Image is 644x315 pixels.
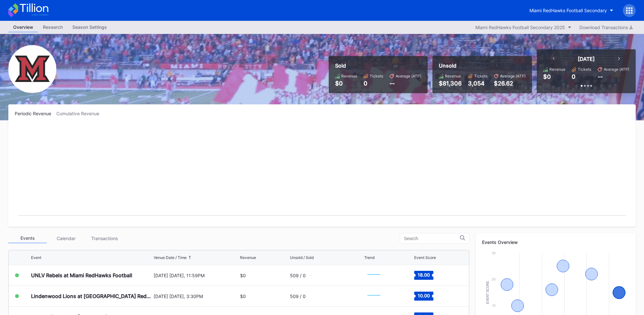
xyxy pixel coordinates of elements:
[418,293,430,298] text: 10.00
[525,4,618,16] button: Miami RedHawks Football Secondary
[492,277,495,281] text: 20
[578,67,591,72] div: Tickets
[154,294,238,299] div: [DATE] [DATE], 3:30PM
[578,56,595,62] div: [DATE]
[31,293,152,299] div: Lindenwood Lions at [GEOGRAPHIC_DATA] RedHawks Football
[154,273,238,278] div: [DATE] [DATE], 11:59PM
[8,22,38,32] a: Overview
[474,74,487,78] div: Tickets
[240,294,246,299] div: $0
[475,25,565,30] div: Miami RedHawks Football Secondary 2025
[85,233,124,243] div: Transactions
[576,23,636,32] button: Download Transactions
[364,288,383,304] svg: Chart title
[439,80,462,87] div: $81,306
[290,273,306,278] div: 509 / 0
[38,22,68,32] a: Research
[598,73,603,80] div: --
[47,233,85,243] div: Calendar
[492,251,495,255] text: 30
[543,73,551,80] div: $0
[404,236,460,241] input: Search
[341,74,357,78] div: Revenue
[494,80,526,87] div: $26.62
[68,22,112,32] a: Season Settings
[472,23,575,32] button: Miami RedHawks Football Secondary 2025
[240,273,246,278] div: $0
[482,239,629,245] div: Events Overview
[468,80,487,87] div: 3,054
[396,74,421,78] div: Average (ATP)
[15,124,629,220] svg: Chart title
[486,281,489,304] text: Event Score
[290,255,314,260] div: Unsold / Sold
[549,67,565,72] div: Revenue
[31,255,41,260] div: Event
[579,25,632,30] div: Download Transactions
[56,111,104,116] div: Cumulative Revenue
[290,294,306,299] div: 509 / 0
[445,74,461,78] div: Revenue
[335,80,357,87] div: $0
[418,272,430,278] text: 18.00
[364,255,374,260] div: Trend
[364,80,383,87] div: 0
[500,74,526,78] div: Average (ATP)
[335,62,421,69] div: Sold
[154,255,187,260] div: Venue Date / Time
[492,303,495,307] text: 10
[529,8,607,13] div: Miami RedHawks Football Secondary
[15,111,56,116] div: Periodic Revenue
[370,74,383,78] div: Tickets
[240,255,256,260] div: Revenue
[31,272,132,279] div: UNLV Rebels at Miami RedHawks Football
[439,62,526,69] div: Unsold
[8,233,47,243] div: Events
[572,73,576,80] div: 0
[604,67,629,72] div: Average (ATP)
[390,80,421,87] div: --
[414,255,436,260] div: Event Score
[364,267,383,283] svg: Chart title
[8,45,56,93] img: Miami_RedHawks_Football_Secondary.png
